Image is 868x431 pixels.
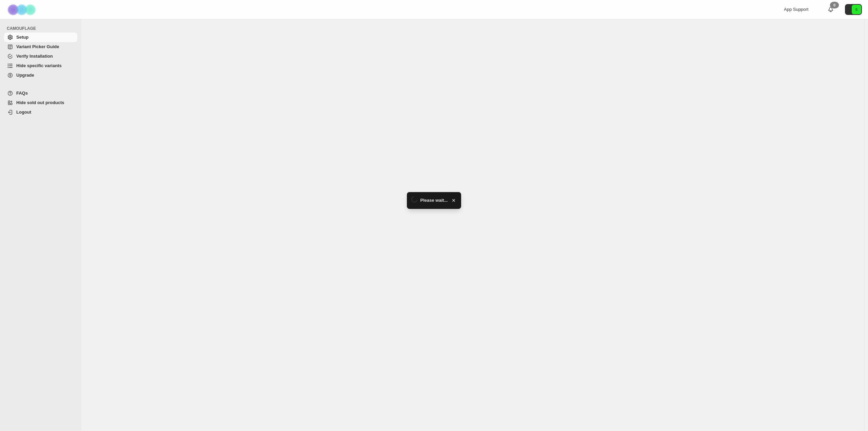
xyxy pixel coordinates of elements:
img: Camouflage [5,0,39,19]
span: Verify Installation [16,54,53,59]
a: Setup [4,33,77,42]
span: Please wait... [420,197,448,204]
span: App Support [784,7,808,12]
a: Verify Installation [4,52,77,61]
span: Avatar with initials 6 [852,5,861,14]
a: Logout [4,107,77,117]
div: 0 [830,2,839,8]
span: Logout [16,110,31,115]
span: Setup [16,35,28,40]
span: Hide specific variants [16,63,62,68]
button: Avatar with initials 6 [845,4,862,15]
text: 6 [855,7,857,12]
span: Variant Picker Guide [16,44,59,49]
span: Upgrade [16,73,34,78]
span: Hide sold out products [16,100,64,105]
a: Hide specific variants [4,61,77,71]
a: FAQs [4,89,77,98]
a: Variant Picker Guide [4,42,77,52]
span: CAMOUFLAGE [7,26,78,31]
span: FAQs [16,91,28,96]
a: Upgrade [4,71,77,80]
a: Hide sold out products [4,98,77,107]
a: 0 [827,6,834,13]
